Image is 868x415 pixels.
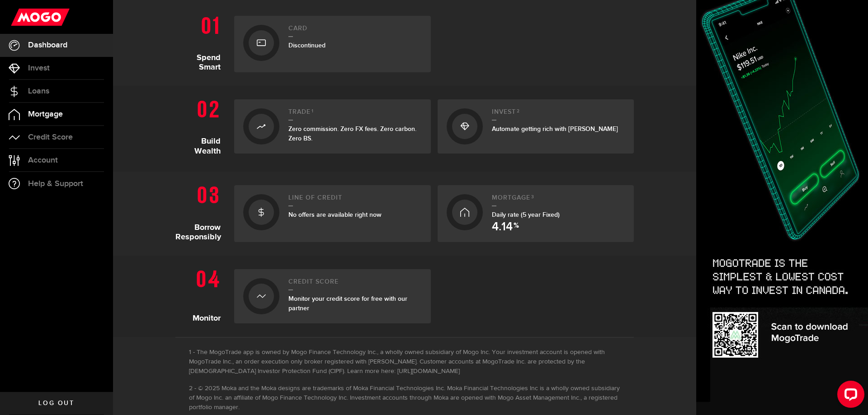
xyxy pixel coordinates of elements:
[234,185,431,242] a: Line of creditNo offers are available right now
[514,222,519,233] span: %
[517,108,520,114] sup: 2
[492,125,618,133] span: Automate getting rich with [PERSON_NAME]
[234,16,431,72] a: CardDiscontinued
[175,95,227,158] h1: Build Wealth
[492,221,513,233] span: 4.14
[28,156,58,164] span: Account
[28,180,83,188] span: Help & Support
[234,269,431,323] a: Credit ScoreMonitor your credit score for free with our partner
[288,108,422,121] h2: Trade
[28,133,73,141] span: Credit Score
[438,99,634,154] a: Invest2Automate getting rich with [PERSON_NAME]
[28,110,63,118] span: Mortgage
[288,42,325,49] span: Discontinued
[28,64,50,72] span: Invest
[288,211,382,219] span: No offers are available right now
[438,185,634,242] a: Mortgage3Daily rate (5 year Fixed) 4.14 %
[288,125,416,142] span: Zero commission. Zero FX fees. Zero carbon. Zero BS.
[531,194,534,200] sup: 3
[189,384,620,412] li: © 2025 Moka and the Moka designs are trademarks of Moka Financial Technologies Inc. Moka Financia...
[234,99,431,154] a: Trade1Zero commission. Zero FX fees. Zero carbon. Zero BS.
[492,211,560,219] span: Daily rate (5 year Fixed)
[288,278,422,290] h2: Credit Score
[288,295,407,312] span: Monitor your credit score for free with our partner
[288,25,422,37] h2: Card
[28,87,49,95] span: Loans
[288,194,422,206] h2: Line of credit
[492,194,625,206] h2: Mortgage
[189,348,620,376] li: The MogoTrade app is owned by Mogo Finance Technology Inc., a wholly owned subsidiary of Mogo Inc...
[175,265,227,323] h1: Monitor
[175,181,227,242] h1: Borrow Responsibly
[175,11,227,72] h1: Spend Smart
[830,377,868,415] iframe: LiveChat chat widget
[28,41,67,49] span: Dashboard
[492,108,625,121] h2: Invest
[311,108,314,114] sup: 1
[38,400,74,406] span: Log out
